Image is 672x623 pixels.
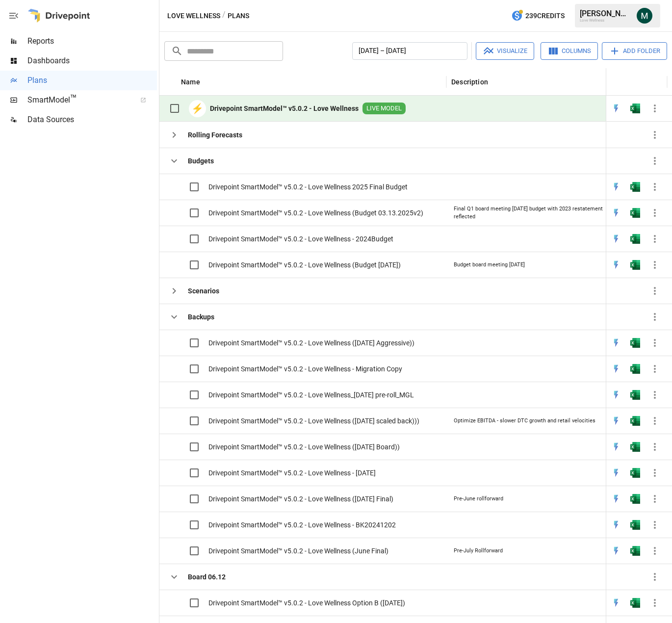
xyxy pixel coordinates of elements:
span: Dashboards [27,55,157,67]
img: excel-icon.76473adf.svg [630,598,640,608]
button: Add Folder [602,42,667,60]
div: Open in Quick Edit [611,546,621,556]
div: Open in Excel [630,390,640,400]
b: Drivepoint SmartModel™ v5.0.2 - Love Wellness [210,104,359,113]
img: quick-edit-flash.b8aec18c.svg [611,468,621,478]
img: quick-edit-flash.b8aec18c.svg [611,546,621,556]
div: Open in Excel [630,338,640,348]
div: Open in Excel [630,520,640,530]
img: excel-icon.76473adf.svg [630,104,640,113]
img: excel-icon.76473adf.svg [630,520,640,530]
img: quick-edit-flash.b8aec18c.svg [611,208,621,218]
b: Budgets [188,156,214,166]
button: Love Wellness [167,10,220,22]
img: excel-icon.76473adf.svg [630,260,640,270]
div: Open in Excel [630,416,640,426]
img: excel-icon.76473adf.svg [630,416,640,426]
span: Reports [27,35,157,47]
span: Plans [27,75,157,86]
img: excel-icon.76473adf.svg [630,182,640,192]
span: SmartModel [27,94,129,106]
img: quick-edit-flash.b8aec18c.svg [611,442,621,452]
div: Open in Quick Edit [611,520,621,530]
span: Data Sources [27,114,157,126]
span: ™ [70,93,77,105]
button: [DATE] – [DATE] [352,42,467,60]
div: Open in Excel [630,546,640,556]
span: Drivepoint SmartModel™ v5.0.2 - Love Wellness 2025 Final Budget [208,182,408,192]
div: Pre-June rollforward [454,495,503,503]
div: Open in Quick Edit [611,234,621,244]
span: Drivepoint SmartModel™ v5.0.2 - Love Wellness (June Final) [208,546,388,556]
span: Drivepoint SmartModel™ v5.0.2 - Love Wellness - 2024Budget [208,234,393,244]
div: [PERSON_NAME] [580,9,631,18]
b: Scenarios [188,286,219,296]
div: Open in Excel [630,234,640,244]
img: quick-edit-flash.b8aec18c.svg [611,494,621,504]
div: Open in Excel [630,364,640,374]
span: Drivepoint SmartModel™ v5.0.2 - Love Wellness - Migration Copy [208,364,402,374]
img: quick-edit-flash.b8aec18c.svg [611,260,621,270]
div: Open in Quick Edit [611,468,621,478]
span: Drivepoint SmartModel™ v5.0.2 - Love Wellness ([DATE] scaled back))) [208,416,419,426]
div: Open in Quick Edit [611,182,621,192]
div: Open in Quick Edit [611,260,621,270]
img: Michael Cormack [637,8,652,24]
img: excel-icon.76473adf.svg [630,364,640,374]
div: Open in Excel [630,208,640,218]
span: Drivepoint SmartModel™ v5.0.2 - Love Wellness_[DATE] pre-roll_MGL [208,390,414,400]
img: quick-edit-flash.b8aec18c.svg [611,182,621,192]
img: excel-icon.76473adf.svg [630,468,640,478]
div: Budget board meeting [DATE] [454,261,525,269]
div: Open in Quick Edit [611,208,621,218]
div: Final Q1 board meeting [DATE] budget with 2023 restatement reflected [454,205,611,220]
span: Drivepoint SmartModel™ v5.0.2 - Love Wellness (Budget [DATE]) [208,260,401,270]
div: Open in Quick Edit [611,494,621,504]
div: Love Wellness [580,18,631,23]
button: Columns [541,42,598,60]
span: Drivepoint SmartModel™ v5.0.2 - Love Wellness ([DATE] Aggressive)) [208,338,414,348]
img: quick-edit-flash.b8aec18c.svg [611,390,621,400]
b: Rolling Forecasts [188,130,242,140]
span: Drivepoint SmartModel™ v5.0.2 - Love Wellness Option B ([DATE]) [208,598,405,608]
div: Open in Quick Edit [611,598,621,608]
span: Drivepoint SmartModel™ v5.0.2 - Love Wellness ([DATE] Board)) [208,442,400,452]
div: Open in Excel [630,182,640,192]
span: 239 Credits [525,10,565,22]
img: excel-icon.76473adf.svg [630,546,640,556]
img: quick-edit-flash.b8aec18c.svg [611,338,621,348]
img: excel-icon.76473adf.svg [630,338,640,348]
button: 239Credits [507,7,569,25]
div: Open in Quick Edit [611,390,621,400]
div: Description [451,78,488,86]
img: quick-edit-flash.b8aec18c.svg [611,364,621,374]
div: Open in Excel [630,442,640,452]
span: Drivepoint SmartModel™ v5.0.2 - Love Wellness ([DATE] Final) [208,494,393,504]
div: Open in Excel [630,494,640,504]
div: ⚡ [189,100,206,117]
img: quick-edit-flash.b8aec18c.svg [611,104,621,113]
img: quick-edit-flash.b8aec18c.svg [611,416,621,426]
div: Open in Quick Edit [611,416,621,426]
div: Name [181,78,200,86]
img: excel-icon.76473adf.svg [630,390,640,400]
img: excel-icon.76473adf.svg [630,234,640,244]
img: quick-edit-flash.b8aec18c.svg [611,598,621,608]
div: / [222,10,226,22]
div: Open in Quick Edit [611,364,621,374]
span: Drivepoint SmartModel™ v5.0.2 - Love Wellness - [DATE] [208,468,376,478]
span: Drivepoint SmartModel™ v5.0.2 - Love Wellness - BK20241202 [208,520,396,530]
button: Michael Cormack [631,2,658,29]
img: excel-icon.76473adf.svg [630,208,640,218]
div: Open in Excel [630,598,640,608]
div: Open in Quick Edit [611,338,621,348]
span: Drivepoint SmartModel™ v5.0.2 - Love Wellness (Budget 03.13.2025v2) [208,208,423,218]
b: Backups [188,312,214,322]
img: excel-icon.76473adf.svg [630,494,640,504]
img: excel-icon.76473adf.svg [630,442,640,452]
span: LIVE MODEL [362,104,406,113]
div: Open in Excel [630,468,640,478]
div: Pre-July Rollforward [454,547,503,555]
b: Board 06.12 [188,572,226,582]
